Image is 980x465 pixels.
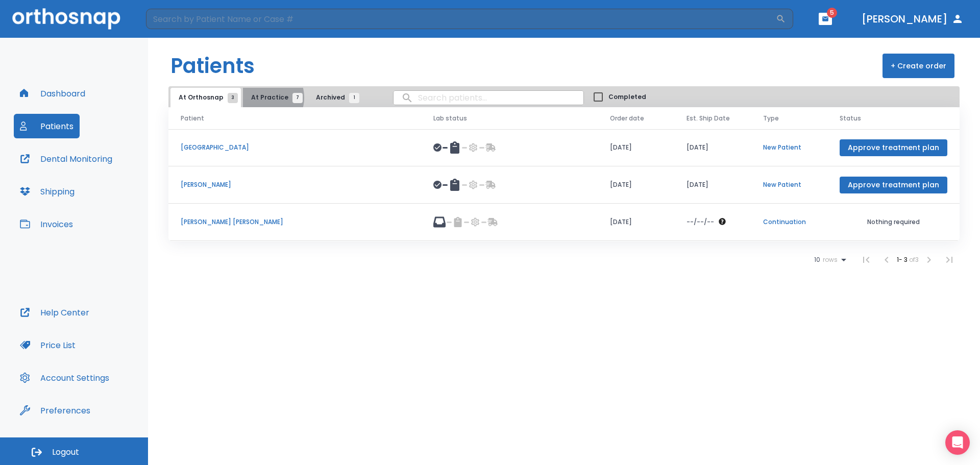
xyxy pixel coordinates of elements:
[763,114,779,123] span: Type
[674,129,751,166] td: [DATE]
[763,217,815,227] p: Continuation
[52,447,79,458] span: Logout
[608,92,646,102] span: Completed
[14,146,118,171] button: Dental Monitoring
[840,139,947,156] button: Approve treatment plan
[14,114,80,138] button: Patients
[170,51,255,81] h1: Patients
[687,217,739,227] div: The date will be available after approving treatment plan
[687,217,714,227] p: --/--/--
[14,365,115,390] button: Account Settings
[827,8,837,18] span: 5
[181,114,204,123] span: Patient
[170,88,364,107] div: tabs
[763,143,815,152] p: New Patient
[12,8,120,29] img: Orthosnap
[316,93,354,102] span: Archived
[228,93,238,103] span: 3
[181,143,409,152] p: [GEOGRAPHIC_DATA]
[251,93,298,102] span: At Practice
[610,114,644,123] span: Order date
[598,129,674,166] td: [DATE]
[820,256,838,263] span: rows
[840,217,947,227] p: Nothing required
[897,255,909,264] span: 1 - 3
[840,114,861,123] span: Status
[292,93,303,103] span: 7
[14,179,81,204] button: Shipping
[840,177,947,193] button: Approve treatment plan
[814,256,820,263] span: 10
[349,93,359,103] span: 1
[394,88,583,108] input: search
[763,180,815,189] p: New Patient
[14,81,91,106] button: Dashboard
[14,300,95,325] button: Help Center
[146,9,776,29] input: Search by Patient Name or Case #
[598,204,674,241] td: [DATE]
[433,114,467,123] span: Lab status
[181,180,409,189] p: [PERSON_NAME]
[883,54,954,78] button: + Create order
[687,114,730,123] span: Est. Ship Date
[598,166,674,204] td: [DATE]
[181,217,409,227] p: [PERSON_NAME] [PERSON_NAME]
[14,212,79,236] button: Invoices
[14,398,96,423] button: Preferences
[14,333,82,357] button: Price List
[945,430,970,455] div: Open Intercom Messenger
[674,166,751,204] td: [DATE]
[909,255,919,264] span: of 3
[857,10,968,28] button: [PERSON_NAME]
[179,93,233,102] span: At Orthosnap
